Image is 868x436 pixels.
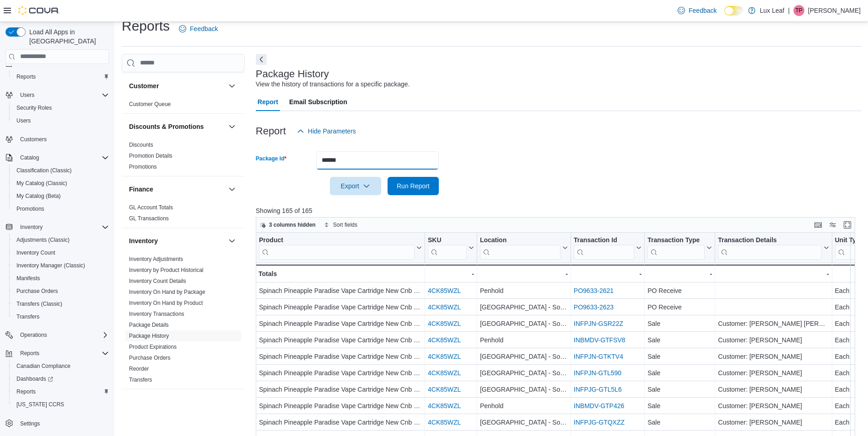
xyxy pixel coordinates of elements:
button: Users [9,114,113,127]
span: Sort fields [333,221,357,229]
a: Inventory On Hand by Package [129,289,205,295]
span: Package Details [129,321,169,329]
div: Customer [122,99,245,113]
button: Keyboard shortcuts [813,219,824,230]
div: PO Receive [647,302,712,313]
a: Inventory Manager (Classic) [13,260,89,271]
button: Reports [16,348,43,359]
button: Inventory Manager (Classic) [9,259,113,272]
a: Promotion Details [129,153,173,159]
a: INFPJN-GTKTV4 [574,353,623,360]
span: Washington CCRS [13,399,109,410]
div: [GEOGRAPHIC_DATA] - SouthPark [480,302,568,313]
div: Product [259,236,415,245]
button: Hide Parameters [293,122,360,140]
a: Customer Queue [129,101,171,107]
a: Inventory On Hand by Product [129,300,203,306]
div: Penhold [480,400,568,411]
a: Transfers [13,311,43,322]
button: Product [259,236,422,259]
span: Promotions [129,163,157,170]
span: Run Report [397,181,430,191]
span: [US_STATE] CCRS [16,401,64,408]
div: [GEOGRAPHIC_DATA] - SouthPark [480,384,568,395]
span: Purchase Orders [129,354,171,362]
span: Report [258,93,278,111]
button: [US_STATE] CCRS [9,398,113,411]
button: Catalog [16,152,43,163]
span: Operations [16,330,109,340]
button: Reports [9,385,113,398]
a: PO9633-2621 [574,287,614,294]
div: Customer: [PERSON_NAME] [718,351,829,362]
span: Transfers [16,313,39,320]
p: Showing 165 of 165 [256,206,862,215]
a: Transfers (Classic) [13,298,66,309]
a: Transfers [129,377,152,383]
div: Penhold [480,335,568,346]
h3: Discounts & Promotions [129,122,204,131]
a: 4CK85WZL [428,353,461,360]
a: Manifests [13,273,43,284]
span: Promotion Details [129,152,173,160]
a: Promotions [129,164,157,170]
button: Inventory Count [9,246,113,259]
button: My Catalog (Beta) [9,190,113,202]
span: Users [20,91,34,99]
button: Purchase Orders [9,285,113,298]
a: Discounts [129,142,153,148]
button: Inventory [16,222,46,233]
button: Customer [226,80,237,91]
button: Location [480,236,568,259]
a: Inventory Transactions [129,311,184,317]
div: Spinach Pineapple Paradise Vape Cartridge New Cnb - 1G Cartridge [259,367,422,378]
span: Dashboards [13,373,109,384]
a: Inventory Count [13,247,59,258]
a: Reports [13,71,39,82]
div: Spinach Pineapple Paradise Vape Cartridge New Cnb - 1G Cartridge [259,384,422,395]
a: 4CK85WZL [428,419,461,426]
button: Discounts & Promotions [129,122,225,131]
span: My Catalog (Classic) [13,178,109,189]
div: Sale [647,335,712,346]
div: Spinach Pineapple Paradise Vape Cartridge New Cnb - 1G Cartridge [259,318,422,329]
span: GL Transactions [129,215,169,222]
a: Purchase Orders [129,355,171,361]
span: Customers [16,133,109,145]
span: Settings [16,417,109,429]
span: Dashboards [16,375,53,383]
div: Transaction Type [647,236,705,245]
span: Adjustments (Classic) [13,234,109,245]
button: Next [256,54,267,65]
span: My Catalog (Beta) [16,192,61,200]
div: SKU URL [428,236,467,259]
div: Transaction Id URL [574,236,634,259]
button: Finance [226,184,237,195]
div: [GEOGRAPHIC_DATA] - SouthPark [480,367,568,378]
a: 4CK85WZL [428,303,461,311]
span: Manifests [16,275,40,282]
button: Loyalty [129,398,225,407]
a: My Catalog (Classic) [13,178,71,189]
span: Promotions [13,203,109,214]
button: Transfers [9,310,113,323]
p: Lux Leaf [760,5,785,16]
div: Spinach Pineapple Paradise Vape Cartridge New Cnb - 1G Cartridge [259,302,422,313]
a: Customers [16,134,50,145]
div: Sale [647,318,712,329]
span: Catalog [20,154,39,161]
span: Canadian Compliance [13,361,109,372]
div: Customer: [PERSON_NAME] [718,335,829,346]
a: Users [13,115,34,126]
div: Sale [647,351,712,362]
a: Feedback [674,1,720,20]
a: Inventory by Product Historical [129,267,204,273]
a: Package History [129,333,169,339]
div: Sale [647,400,712,411]
span: Inventory On Hand by Product [129,299,203,307]
div: Transaction Id [574,236,634,245]
img: Cova [18,6,59,15]
span: Transfers [13,311,109,322]
div: Penhold [480,285,568,296]
button: SKU [428,236,474,259]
